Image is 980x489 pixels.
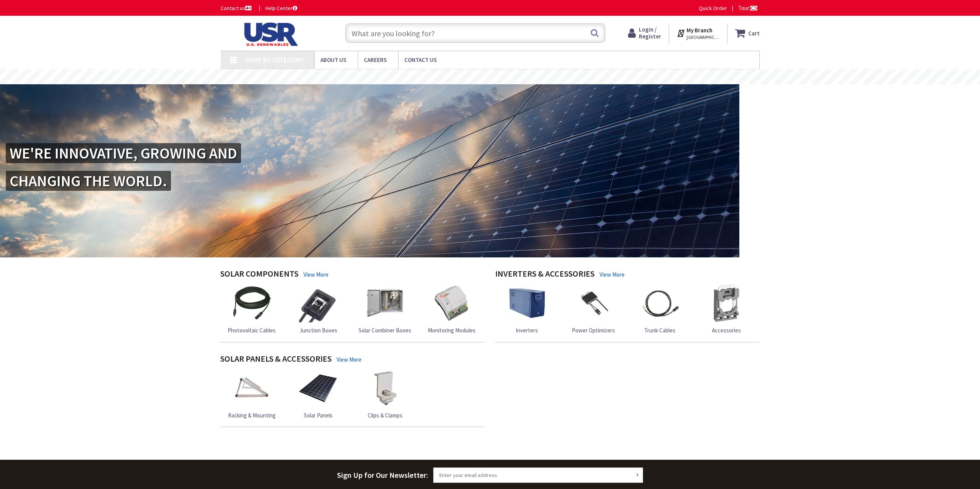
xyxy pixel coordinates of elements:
[574,284,613,322] img: Power Optimizers
[233,369,271,407] img: Racking & Mounting
[495,269,595,280] h4: Inverters & Accessories
[677,26,719,40] div: My Branch [GEOGRAPHIC_DATA], [GEOGRAPHIC_DATA]
[233,284,271,322] img: Photovoltaic Cables
[707,284,746,322] img: Accessories
[735,26,760,40] a: Cart
[299,369,338,419] a: Solar Panels Solar Panels
[748,26,760,40] strong: Cart
[345,23,605,43] input: What are you looking for?
[366,369,404,419] a: Clips & Clamps Clips & Clamps
[221,22,318,46] img: U.S. Renewable Solutions
[300,327,337,334] span: Junction Boxes
[299,369,338,407] img: Solar Panels
[699,4,727,12] a: Quick Order
[644,327,675,334] span: Trunk Cables
[572,327,615,334] span: Power Optimizers
[508,284,546,322] img: Inverters
[639,26,661,40] span: Login / Register
[366,284,404,322] img: Solar Combiner Boxes
[508,284,546,334] a: Inverters Inverters
[220,354,332,365] h4: Solar Panels & Accessories
[687,27,712,34] strong: My Branch
[6,143,241,163] h2: WE'RE INNOVATIVE, GROWING AND
[220,269,298,280] h4: Solar Components
[358,284,411,334] a: Solar Combiner Boxes Solar Combiner Boxes
[738,4,758,12] span: Tour
[712,327,741,334] span: Accessories
[228,412,276,419] span: Racking & Mounting
[6,171,171,191] h2: CHANGING THE WORLD.
[628,26,661,40] a: Login / Register
[404,56,437,63] span: Contact Us
[516,327,538,334] span: Inverters
[707,284,746,334] a: Accessories Accessories
[337,355,362,364] a: View More
[368,412,402,419] span: Clips & Clamps
[687,34,719,40] span: [GEOGRAPHIC_DATA], [GEOGRAPHIC_DATA]
[572,284,615,334] a: Power Optimizers Power Optimizers
[641,284,679,322] img: Trunk Cables
[358,327,411,334] span: Solar Combiner Boxes
[228,327,276,334] span: Photovoltaic Cables
[303,270,328,279] a: View More
[221,4,253,12] a: Contact us
[228,284,276,334] a: Photovoltaic Cables Photovoltaic Cables
[245,55,303,64] span: Shop By Category
[265,4,297,12] a: Help Center
[369,73,629,81] rs-layer: [MEDICAL_DATA]: Our Commitment to Our Employees and Customers
[600,270,625,279] a: View More
[364,56,387,63] span: Careers
[428,284,476,334] a: Monitoring Modules Monitoring Modules
[299,284,338,334] a: Junction Boxes Junction Boxes
[320,56,346,63] span: About Us
[366,369,404,407] img: Clips & Clamps
[299,284,338,322] img: Junction Boxes
[433,467,643,483] input: Enter your email address
[428,327,476,334] span: Monitoring Modules
[304,412,333,419] span: Solar Panels
[228,369,276,419] a: Racking & Mounting Racking & Mounting
[432,284,471,322] img: Monitoring Modules
[337,470,428,480] span: Sign Up for Our Newsletter:
[641,284,679,334] a: Trunk Cables Trunk Cables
